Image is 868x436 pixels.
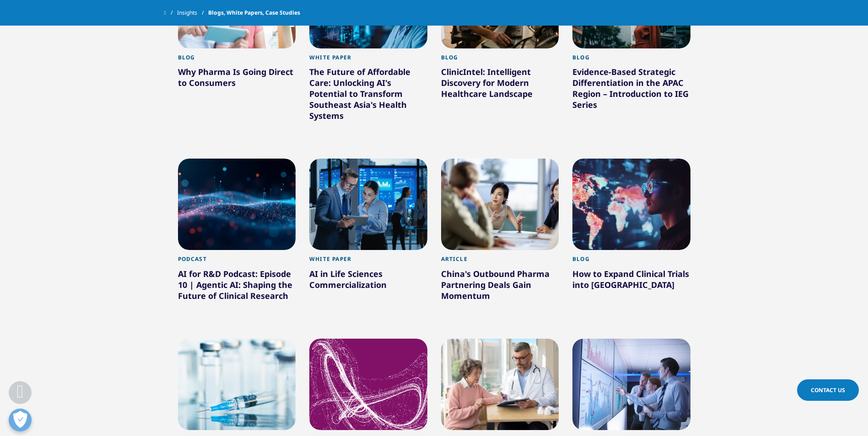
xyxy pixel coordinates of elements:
[309,255,427,268] div: White Paper
[309,48,427,145] a: White Paper The Future of Affordable Care: Unlocking AI's Potential to Transform Southeast Asia's...
[797,379,859,401] a: Contact Us
[572,250,690,314] a: Blog How to Expand Clinical Trials into [GEOGRAPHIC_DATA]
[572,255,690,268] div: Blog
[441,268,559,305] div: China's Outbound Pharma Partnering Deals Gain Momentum
[572,268,690,294] div: How to Expand Clinical Trials into [GEOGRAPHIC_DATA]
[309,66,427,125] div: The Future of Affordable Care: Unlocking AI's Potential to Transform Southeast Asia's Health Systems
[572,48,690,134] a: Blog Evidence-Based Strategic Differentiation in the APAC Region – Introduction to IEG Series
[441,255,559,268] div: Article
[309,54,427,66] div: White Paper
[177,5,208,21] a: Insights
[309,250,427,314] a: White Paper AI in Life Sciences Commercialization
[178,48,296,112] a: Blog Why Pharma Is Going Direct to Consumers
[178,255,296,268] div: Podcast
[309,268,427,294] div: AI in Life Sciences Commercialization
[178,54,296,66] div: Blog
[9,409,32,431] button: Open Preferences
[441,54,559,66] div: Blog
[572,66,690,114] div: Evidence-Based Strategic Differentiation in the APAC Region – Introduction to IEG Series
[441,48,559,123] a: Blog ClinicIntel: Intelligent Discovery for Modern Healthcare Landscape
[178,66,296,92] div: Why Pharma Is Going Direct to Consumers
[441,66,559,103] div: ClinicIntel: Intelligent Discovery for Modern Healthcare Landscape
[811,386,845,394] span: Contact Us
[178,250,296,324] a: Podcast AI for R&D Podcast: Episode 10 | Agentic AI: Shaping the Future of Clinical Research
[441,250,559,324] a: Article China's Outbound Pharma Partnering Deals Gain Momentum
[178,268,296,305] div: AI for R&D Podcast: Episode 10 | Agentic AI: Shaping the Future of Clinical Research
[208,5,300,21] span: Blogs, White Papers, Case Studies
[572,54,690,66] div: Blog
